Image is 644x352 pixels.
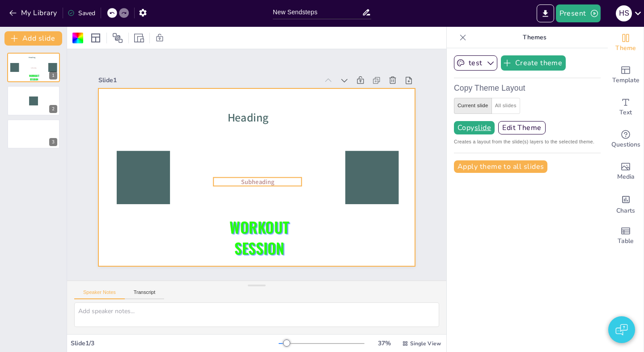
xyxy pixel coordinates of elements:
span: Charts [616,206,635,216]
button: Edit Theme [498,121,546,134]
span: Creates a layout from the slide(s) layers to the selected theme. [454,138,601,146]
div: create layout [454,98,601,114]
div: Layout [89,31,103,45]
input: Insert title [273,6,362,19]
div: 3 [7,119,60,149]
span: Table [618,236,634,246]
span: WORKOUT SESSION [222,212,284,261]
u: slide [475,124,491,131]
button: current slide [454,98,492,114]
span: Subheading [31,67,36,69]
span: Subheading [239,176,273,188]
button: Present [556,4,601,22]
div: Add charts and graphs [608,188,644,220]
div: Change the overall theme [608,27,644,59]
span: Single View [410,340,441,347]
div: Add a table [608,220,644,252]
span: Questions [611,140,640,150]
div: Slide 1 / 3 [71,339,279,348]
p: Themes [470,27,599,48]
button: Copyslide [454,121,495,134]
div: 1 [7,53,60,82]
button: h s [616,4,632,22]
div: 37 % [373,339,395,348]
span: Theme [615,43,636,53]
div: 3 [49,138,57,146]
span: Position [112,33,123,43]
span: Media [617,172,635,182]
span: Heading [232,107,274,127]
h6: Copy Theme Layout [454,82,601,94]
div: Saved [68,9,95,17]
button: test [454,55,497,71]
button: Export to PowerPoint [537,4,554,22]
div: Get real-time input from your audience [608,123,644,155]
button: Speaker Notes [74,289,125,299]
button: My Library [7,6,61,20]
div: 2 [7,86,60,115]
div: 2 [49,105,57,113]
button: Add slide [4,31,62,46]
div: Slide 1 [107,60,327,91]
span: WORKOUT SESSION [29,74,39,81]
span: Template [612,75,640,85]
div: Add text boxes [608,91,644,123]
button: Create theme [501,55,566,71]
div: h s [616,5,632,21]
button: Transcript [125,289,165,299]
div: Resize presentation [132,31,146,45]
span: Text [619,108,632,117]
span: Heading [29,56,35,59]
div: 1 [49,71,57,80]
button: Apply theme to all slides [454,160,547,173]
button: all slides [491,98,520,114]
div: Add ready made slides [608,59,644,91]
div: Add images, graphics, shapes or video [608,155,644,188]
